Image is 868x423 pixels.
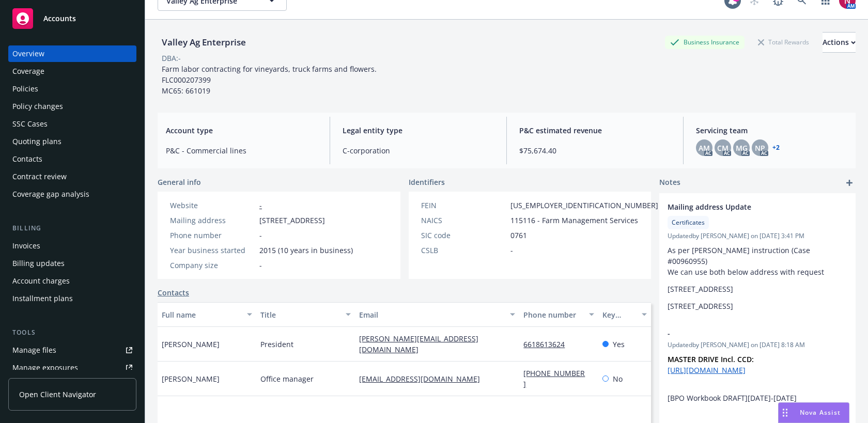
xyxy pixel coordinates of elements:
[12,81,38,97] div: Policies
[598,302,651,327] button: Key contact
[409,177,445,187] span: Identifiers
[12,290,73,307] div: Installment plans
[519,302,598,327] button: Phone number
[260,309,339,320] div: Title
[668,328,820,339] span: -
[753,36,814,49] div: Total Rewards
[823,33,856,52] div: Actions
[12,359,78,376] div: Manage exposures
[158,36,250,49] div: Valley Ag Enterprise
[158,177,201,187] span: General info
[162,309,241,320] div: Full name
[696,125,847,136] span: Servicing team
[772,145,780,151] a: +2
[843,177,856,189] a: add
[12,255,65,272] div: Billing updates
[8,151,136,167] a: Contacts
[421,230,506,241] div: SIC code
[12,45,44,62] div: Overview
[823,32,856,53] button: Actions
[166,125,317,136] span: Account type
[8,81,136,97] a: Policies
[355,302,519,327] button: Email
[717,143,729,153] span: CM
[162,64,379,96] span: Farm labor contracting for vineyards, truck farms and flowers. FLC000207399 MC65: 661019
[510,215,638,226] span: 115116 - Farm Management Services
[8,273,136,289] a: Account charges
[8,255,136,272] a: Billing updates
[162,373,220,384] span: [PERSON_NAME]
[699,143,710,153] span: AM
[8,168,136,185] a: Contract review
[523,368,585,389] a: [PHONE_NUMBER]
[359,374,488,384] a: [EMAIL_ADDRESS][DOMAIN_NAME]
[12,151,42,167] div: Contacts
[259,230,262,241] span: -
[12,168,67,185] div: Contract review
[12,342,56,358] div: Manage files
[779,403,792,422] div: Drag to move
[359,309,504,320] div: Email
[259,215,325,226] span: [STREET_ADDRESS]
[343,125,494,136] span: Legal entity type
[613,373,623,384] span: No
[519,145,671,156] span: $75,674.40
[8,4,136,33] a: Accounts
[170,200,255,211] div: Website
[12,98,63,115] div: Policy changes
[668,284,847,294] p: [STREET_ADDRESS]
[343,145,494,156] span: C-corporation
[668,245,847,277] p: As per [PERSON_NAME] instruction (Case #00960955) We can use both below address with request
[43,14,76,23] span: Accounts
[8,186,136,202] a: Coverage gap analysis
[12,63,44,80] div: Coverage
[12,238,40,254] div: Invoices
[170,245,255,256] div: Year business started
[523,309,583,320] div: Phone number
[158,287,189,298] a: Contacts
[672,218,705,227] span: Certificates
[778,402,849,423] button: Nova Assist
[8,133,136,150] a: Quoting plans
[259,260,262,271] span: -
[668,393,847,403] p: [BPO Workbook DRAFT][DATE]-[DATE]
[668,301,847,311] p: [STREET_ADDRESS]
[668,340,847,350] span: Updated by [PERSON_NAME] on [DATE] 8:18 AM
[260,373,314,384] span: Office manager
[668,365,746,375] a: [URL][DOMAIN_NAME]
[170,215,255,226] div: Mailing address
[8,45,136,62] a: Overview
[256,302,355,327] button: Title
[8,116,136,132] a: SSC Cases
[510,200,658,211] span: [US_EMPLOYER_IDENTIFICATION_NUMBER]
[8,359,136,376] span: Manage exposures
[8,223,136,233] div: Billing
[12,116,48,132] div: SSC Cases
[166,145,317,156] span: P&C - Commercial lines
[158,302,256,327] button: Full name
[12,273,70,289] div: Account charges
[170,260,255,271] div: Company size
[668,201,820,212] span: Mailing address Update
[510,245,513,256] span: -
[613,339,625,350] span: Yes
[421,215,506,226] div: NAICS
[162,53,181,64] div: DBA: -
[12,186,89,202] div: Coverage gap analysis
[259,245,353,256] span: 2015 (10 years in business)
[8,290,136,307] a: Installment plans
[665,36,745,49] div: Business Insurance
[359,334,478,354] a: [PERSON_NAME][EMAIL_ADDRESS][DOMAIN_NAME]
[12,133,61,150] div: Quoting plans
[523,339,573,349] a: 6618613624
[8,63,136,80] a: Coverage
[736,143,748,153] span: MG
[8,327,136,338] div: Tools
[668,354,754,364] strong: MASTER DRIVE Incl. CCD:
[8,238,136,254] a: Invoices
[259,200,262,210] a: -
[19,389,96,400] span: Open Client Navigator
[800,408,841,417] span: Nova Assist
[8,342,136,358] a: Manage files
[668,231,847,241] span: Updated by [PERSON_NAME] on [DATE] 3:41 PM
